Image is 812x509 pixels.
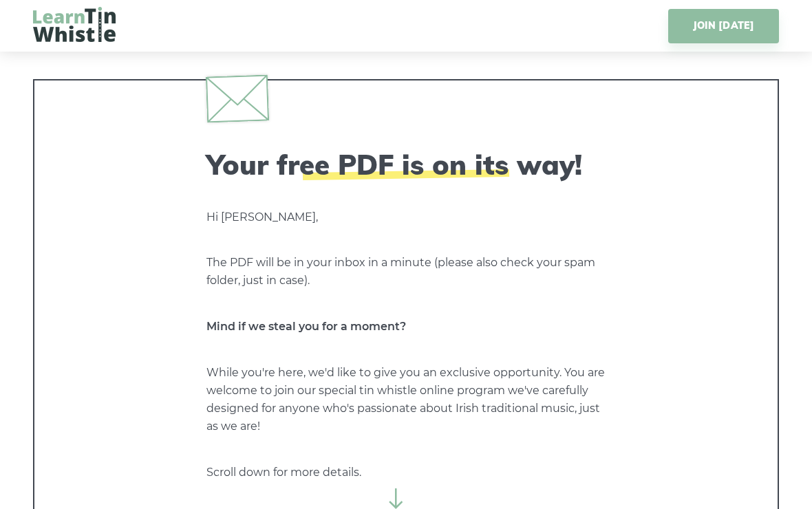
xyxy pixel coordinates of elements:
a: JOIN [DATE] [668,9,779,43]
strong: Mind if we steal you for a moment? [206,320,406,333]
img: LearnTinWhistle.com [33,7,116,42]
p: Hi [PERSON_NAME], [206,208,606,226]
p: The PDF will be in your inbox in a minute (please also check your spam folder, just in case). [206,254,606,290]
p: While you're here, we'd like to give you an exclusive opportunity. You are welcome to join our sp... [206,364,606,435]
p: Scroll down for more details. [206,464,606,481]
img: envelope.svg [206,74,269,122]
h2: Your free PDF is on its way! [206,148,606,181]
